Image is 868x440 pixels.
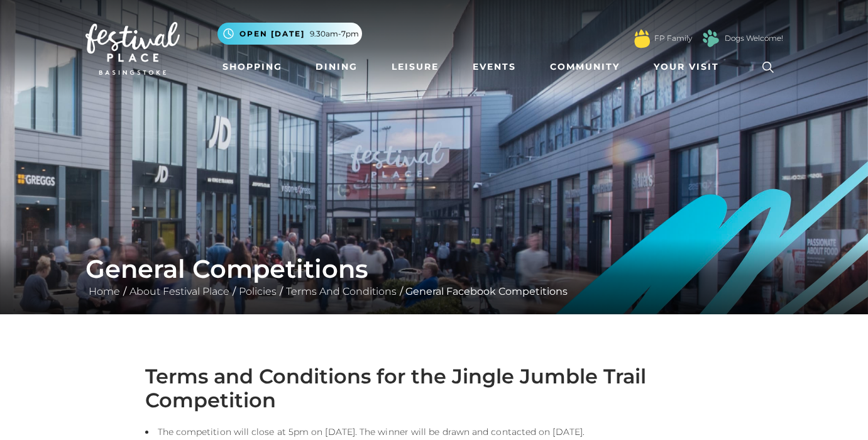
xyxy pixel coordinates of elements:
[239,28,305,40] span: Open [DATE]
[85,254,783,284] h1: General Competitions
[654,33,692,44] a: FP Family
[85,22,180,75] img: Festival Place Logo
[145,365,723,412] h2: Terms and Conditions for the Jingle Jumble Trail Competition
[85,285,123,297] a: Home
[725,33,783,44] a: Dogs Welcome!
[468,55,521,79] a: Events
[283,285,400,297] a: Terms And Conditions
[310,55,363,79] a: Dining
[217,55,287,79] a: Shopping
[76,254,793,299] div: / / / / General Facebook Competitions
[387,55,444,79] a: Leisure
[126,285,233,297] a: About Festival Place
[145,425,723,439] li: The competition will close at 5pm on [DATE]. The winner will be drawn and contacted on [DATE].
[217,23,362,45] button: Open [DATE] 9.30am-7pm
[649,55,730,79] a: Your Visit
[654,60,719,74] span: Your Visit
[310,28,359,40] span: 9.30am-7pm
[545,55,625,79] a: Community
[236,285,280,297] a: Policies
